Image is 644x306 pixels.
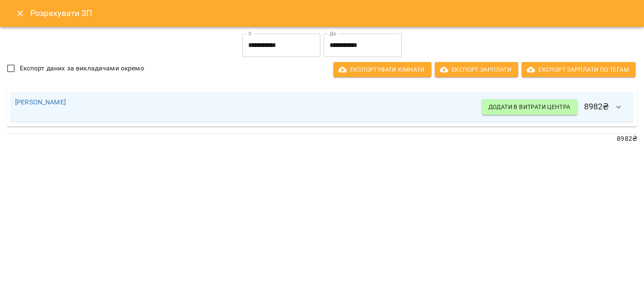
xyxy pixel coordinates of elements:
[15,98,66,106] a: [PERSON_NAME]
[528,65,629,75] span: Експорт Зарплати по тегам
[441,65,512,75] span: Експорт Зарплати
[20,63,144,73] span: Експорт даних за викладачами окремо
[7,134,637,144] p: 8982 ₴
[522,62,636,77] button: Експорт Зарплати по тегам
[482,99,577,114] button: Додати в витрати центра
[482,97,629,117] h6: 8982 ₴
[340,65,425,75] span: Експортувати кімнати
[30,7,634,20] h6: Розрахувати ЗП
[488,102,571,112] span: Додати в витрати центра
[333,62,431,77] button: Експортувати кімнати
[10,3,30,23] button: Close
[435,62,518,77] button: Експорт Зарплати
